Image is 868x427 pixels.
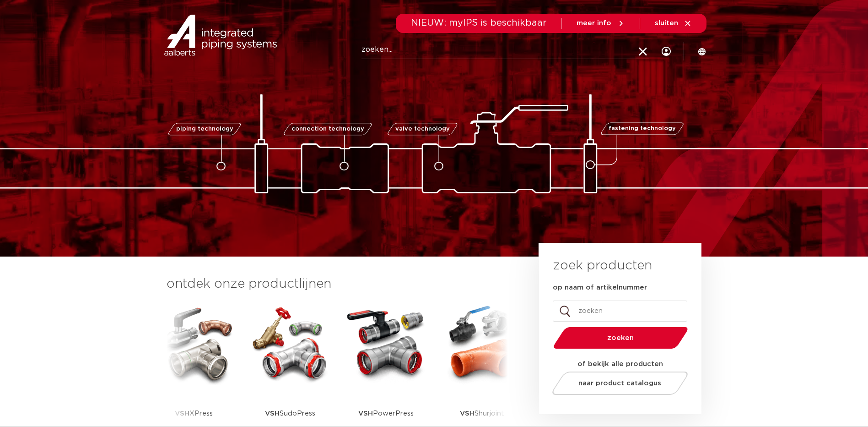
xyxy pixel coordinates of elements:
span: meer info [577,20,611,27]
a: meer info [577,19,625,27]
h3: zoek producten [553,257,652,275]
a: sluiten [655,19,692,27]
input: zoeken... [361,41,649,59]
span: fastening technology [609,126,676,132]
a: naar product catalogus [550,372,690,395]
strong: of bekijk alle producten [577,361,663,367]
strong: VSH [265,410,280,417]
span: zoeken [577,334,664,341]
button: zoeken [550,326,691,350]
strong: VSH [175,410,189,417]
span: sluiten [655,20,678,27]
label: op naam of artikelnummer [553,283,647,292]
span: naar product catalogus [578,380,661,387]
span: connection technology [291,126,364,132]
span: NIEUW: myIPS is beschikbaar [411,18,547,27]
input: zoeken [553,301,687,322]
span: valve technology [395,126,450,132]
strong: VSH [358,410,373,417]
h3: ontdek onze productlijnen [167,275,508,293]
strong: VSH [460,410,474,417]
span: piping technology [176,126,233,132]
